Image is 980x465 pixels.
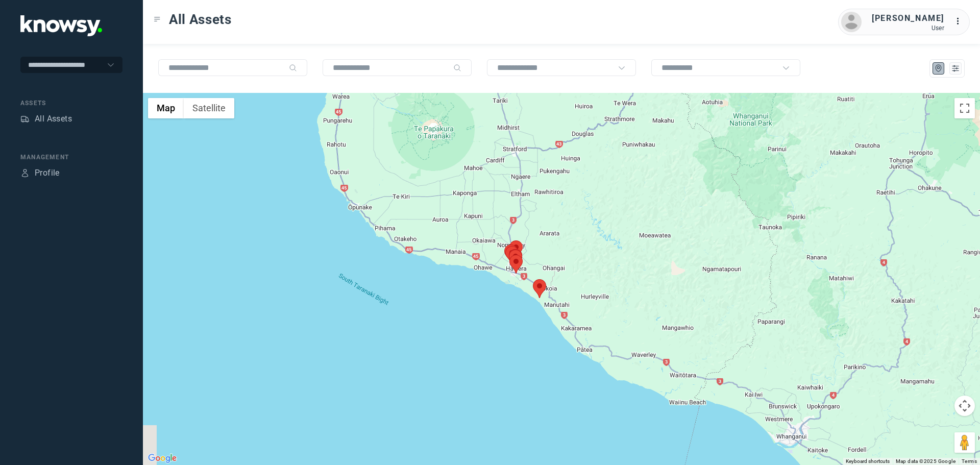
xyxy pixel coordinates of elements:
div: Assets [20,99,122,108]
div: [PERSON_NAME] [872,12,944,25]
img: Google [145,452,179,465]
div: List [951,64,960,73]
div: Search [453,64,461,72]
tspan: ... [955,17,965,25]
a: AssetsAll Assets [20,113,72,125]
div: Profile [20,168,30,178]
button: Drag Pegman onto the map to open Street View [954,432,975,453]
div: User [872,25,944,32]
button: Keyboard shortcuts [846,458,890,465]
div: All Assets [35,113,72,125]
div: : [954,15,967,29]
button: Map camera controls [954,396,975,416]
button: Show satellite imagery [184,98,234,118]
button: Toggle fullscreen view [954,98,975,118]
div: Assets [20,114,30,124]
div: Management [20,153,122,162]
a: Open this area in Google Maps (opens a new window) [145,452,179,465]
span: All Assets [169,10,232,29]
img: Application Logo [20,15,102,36]
div: Map [934,64,943,73]
img: avatar.png [841,12,862,32]
span: Map data ©2025 Google [896,458,955,464]
a: ProfileProfile [20,167,60,179]
div: Toggle Menu [154,16,161,23]
a: Terms (opens in new tab) [962,458,977,464]
div: Search [289,64,297,72]
div: Profile [35,167,60,179]
div: : [954,15,967,28]
button: Show street map [148,98,184,118]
